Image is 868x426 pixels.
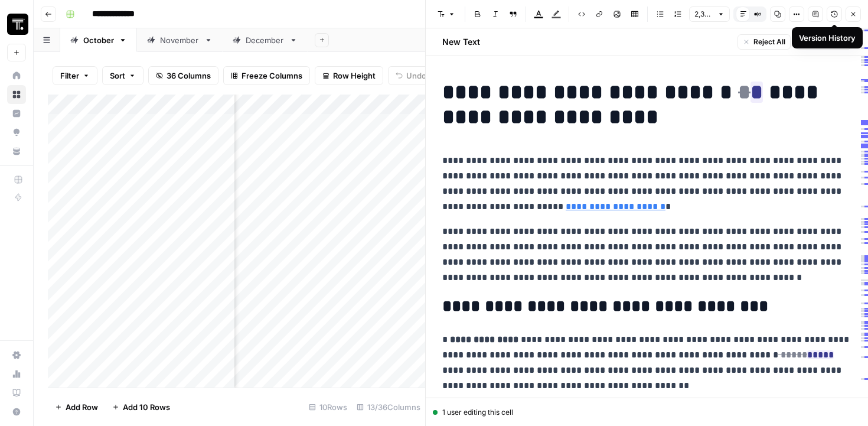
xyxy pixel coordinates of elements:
span: Reject All [753,37,785,47]
button: Undo [388,66,434,85]
span: Undo [406,70,426,82]
button: Reject All [738,34,791,50]
button: 36 Columns [148,66,218,85]
div: 10 Rows [304,398,352,417]
a: Usage [7,365,26,383]
img: Thoughtspot Logo [7,14,28,35]
span: Row Height [333,70,376,82]
a: Opportunities [7,123,26,142]
span: Freeze Columns [242,70,302,82]
button: Add 10 Rows [105,398,177,417]
button: Filter [53,66,97,85]
button: Help + Support [7,402,26,421]
a: Browse [7,85,26,104]
div: November [160,34,200,46]
button: Row Height [315,66,383,85]
a: October [60,28,137,52]
a: Settings [7,346,26,365]
button: Workspace: Thoughtspot [7,9,26,39]
a: November [137,28,223,52]
span: Add Row [66,401,98,413]
span: Filter [60,70,79,82]
span: Sort [110,70,125,82]
a: Home [7,66,26,85]
a: Learning Hub [7,383,26,402]
span: Add 10 Rows [123,401,170,413]
div: 13/36 Columns [352,398,425,417]
button: Add Row [48,398,105,417]
h2: New Text [442,36,480,48]
a: December [223,28,308,52]
div: Version History [799,32,856,44]
button: Freeze Columns [223,66,310,85]
span: 2,364 words [694,9,714,19]
a: Your Data [7,142,26,161]
a: Insights [7,104,26,123]
span: 36 Columns [167,70,211,82]
button: Sort [102,66,143,85]
div: 1 user editing this cell [433,407,861,418]
div: December [246,34,285,46]
div: October [83,34,114,46]
button: 2,364 words [689,6,730,22]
